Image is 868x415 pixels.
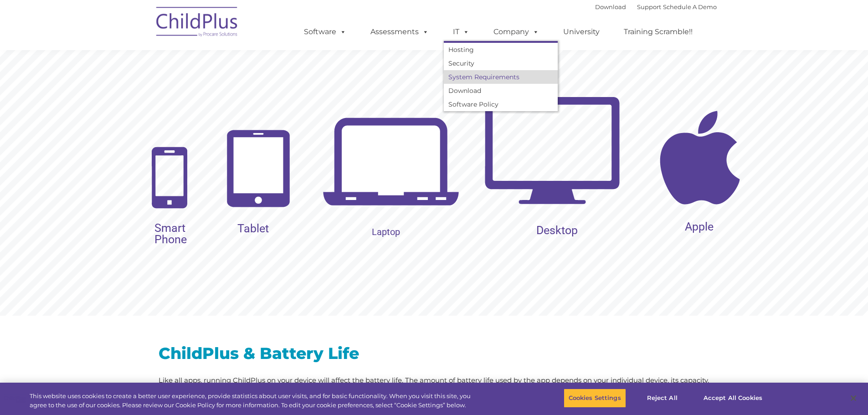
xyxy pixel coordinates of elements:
span: Phone number [276,90,314,97]
a: Schedule A Demo [663,3,717,10]
rs-layer: Desktop [536,225,578,236]
a: Download [444,84,558,97]
rs-layer: Apple [685,220,714,234]
button: Close [843,388,863,408]
rs-layer: Smart Phone [154,222,187,245]
a: Hosting [444,43,558,56]
button: Cookies Settings [564,389,626,408]
a: Software [295,23,355,41]
font: | [595,3,717,10]
a: University [554,23,609,41]
a: Company [484,23,548,41]
a: Support [637,3,661,10]
p: Like all apps, running ChildPlus on your device will affect the battery life. The amount of batte... [159,375,710,397]
a: Software Policy [444,97,558,111]
rs-layer: Tablet [237,223,269,234]
a: IT [444,23,478,41]
button: Accept All Cookies [699,389,767,408]
a: Security [444,56,558,70]
a: System Requirements [444,70,558,84]
a: Download [595,3,626,10]
a: Assessments [361,23,438,41]
img: ChildPlus by Procare Solutions [152,0,243,46]
span: Last name [276,53,303,60]
rs-layer: Laptop [372,226,400,238]
button: Reject All [634,389,691,408]
div: This website uses cookies to create a better user experience, provide statistics about user visit... [30,392,478,410]
h2: ChildPlus & Battery Life [159,343,710,364]
a: Training Scramble!! [615,23,702,41]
